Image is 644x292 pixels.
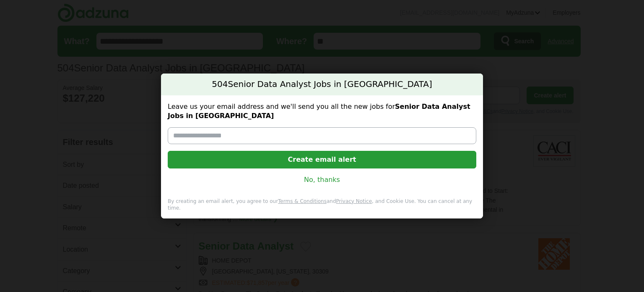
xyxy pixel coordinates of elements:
strong: Senior Data Analyst Jobs in [GEOGRAPHIC_DATA] [168,103,470,120]
div: By creating an email alert, you agree to our and , and Cookie Use. You can cancel at any time. [161,198,483,218]
a: Terms & Conditions [278,198,327,204]
label: Leave us your email address and we'll send you all the new jobs for [168,102,476,121]
h2: Senior Data Analyst Jobs in [GEOGRAPHIC_DATA] [161,74,483,95]
span: 504 [212,79,228,90]
a: Privacy Notice [336,198,372,204]
a: No, thanks [174,175,470,184]
button: Create email alert [168,151,476,168]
